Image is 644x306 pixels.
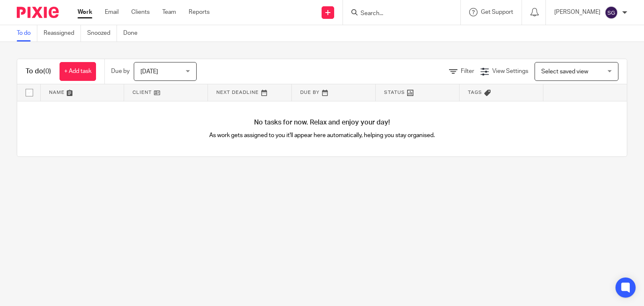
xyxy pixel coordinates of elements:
span: Select saved view [541,69,588,75]
img: svg%3E [605,6,618,19]
a: To do [17,25,37,41]
a: + Add task [60,62,96,81]
p: As work gets assigned to you it'll appear here automatically, helping you stay organised. [170,131,475,140]
a: Clients [131,8,150,16]
span: Tags [468,90,482,95]
a: Snoozed [87,25,117,41]
p: [PERSON_NAME] [554,8,600,16]
span: Filter [461,68,474,74]
a: Reassigned [44,25,81,41]
a: Email [105,8,119,16]
a: Work [78,8,92,16]
a: Reports [189,8,210,16]
span: (0) [43,68,51,75]
span: [DATE] [140,69,158,75]
p: Due by [111,67,130,75]
img: Pixie [17,7,59,18]
h1: To do [26,67,51,76]
a: Done [123,25,144,41]
input: Search [360,10,435,18]
span: View Settings [492,68,528,74]
span: Get Support [481,9,513,15]
a: Team [162,8,176,16]
h4: No tasks for now. Relax and enjoy your day! [17,118,627,127]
